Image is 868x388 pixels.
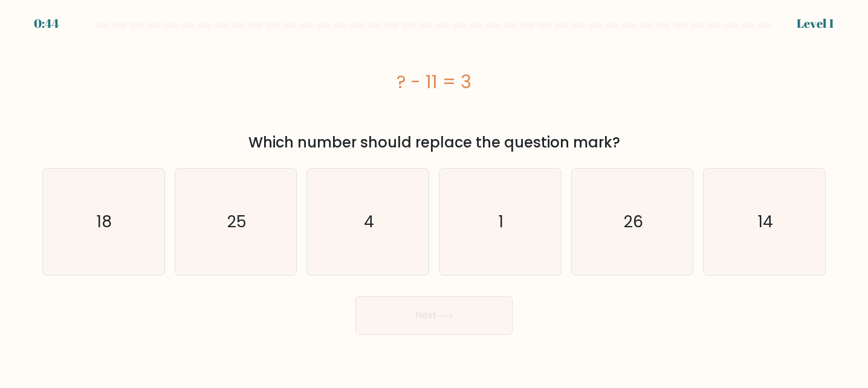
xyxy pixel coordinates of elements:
[624,210,643,233] text: 26
[355,296,513,335] button: Next
[364,210,374,233] text: 4
[34,15,59,33] div: 0:44
[499,210,504,233] text: 1
[758,210,773,233] text: 14
[97,210,112,233] text: 18
[42,68,826,95] div: ? - 11 = 3
[797,15,834,33] div: Level 1
[50,132,818,154] div: Which number should replace the question mark?
[227,210,247,233] text: 25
